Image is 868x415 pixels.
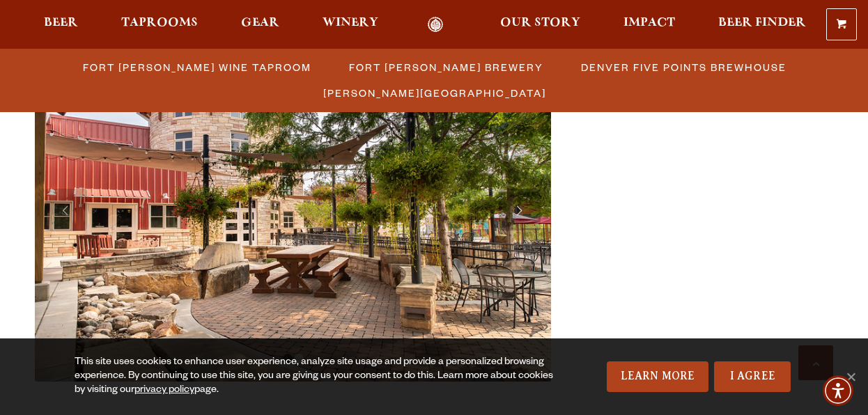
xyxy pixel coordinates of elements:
[614,17,684,33] a: Impact
[581,57,786,77] span: Denver Five Points Brewhouse
[323,83,546,103] span: [PERSON_NAME][GEOGRAPHIC_DATA]
[121,17,198,29] span: Taprooms
[75,57,318,77] a: Fort [PERSON_NAME] Wine Taproom
[232,17,288,33] a: Gear
[313,17,387,33] a: Winery
[623,17,675,29] span: Impact
[410,17,462,33] a: Odell Home
[349,57,543,77] span: Fort [PERSON_NAME] Brewery
[573,57,793,77] a: Denver Five Points Brewhouse
[499,189,541,230] a: Next
[112,17,207,33] a: Taprooms
[500,17,580,29] span: Our Story
[35,17,87,33] a: Beer
[315,83,553,103] a: [PERSON_NAME][GEOGRAPHIC_DATA]
[75,356,554,398] div: This site uses cookies to enhance user experience, analyze site usage and provide a personalized ...
[83,57,311,77] span: Fort [PERSON_NAME] Wine Taproom
[709,17,815,33] a: Beer Finder
[134,385,194,396] a: privacy policy
[35,38,551,382] img: 53877889177_b70381e4db_c
[44,17,78,29] span: Beer
[323,17,378,29] span: Winery
[607,361,709,392] a: Learn More
[718,17,806,29] span: Beer Finder
[714,361,791,392] a: I Agree
[45,189,87,230] a: Previous
[241,17,279,29] span: Gear
[341,57,550,77] a: Fort [PERSON_NAME] Brewery
[823,375,853,406] div: Accessibility Menu
[491,17,589,33] a: Our Story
